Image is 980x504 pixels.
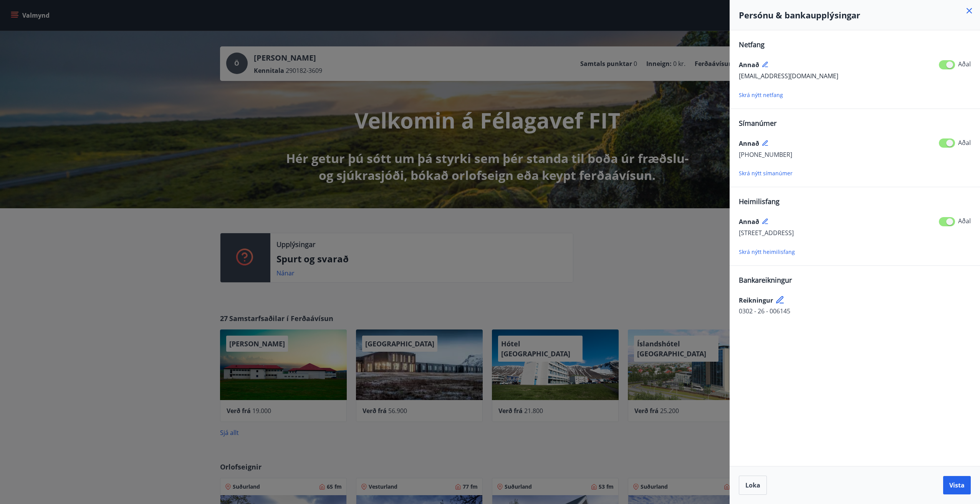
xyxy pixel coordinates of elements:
span: Aðal [958,60,971,68]
span: Bankareikningur [739,275,792,285]
span: Loka [745,481,760,489]
span: [EMAIL_ADDRESS][DOMAIN_NAME] [739,72,838,80]
span: Skrá nýtt netfang [739,91,783,99]
span: Annað [739,139,759,148]
button: Loka [739,476,767,495]
h4: Persónu & bankaupplýsingar [739,9,971,21]
span: Aðal [958,138,971,147]
span: Vista [949,481,965,489]
span: Heimilisfang [739,197,780,206]
span: Annað [739,217,759,226]
span: 0302 - 26 - 006145 [739,307,790,315]
span: Annað [739,61,759,69]
span: Reikningur [739,296,773,305]
span: [PHONE_NUMBER] [739,150,792,159]
span: Símanúmer [739,119,776,128]
span: Skrá nýtt heimilisfang [739,248,795,255]
span: [STREET_ADDRESS] [739,229,794,237]
span: Skrá nýtt símanúmer [739,170,793,177]
button: Vista [943,476,971,494]
span: Netfang [739,40,765,49]
span: Aðal [958,217,971,225]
